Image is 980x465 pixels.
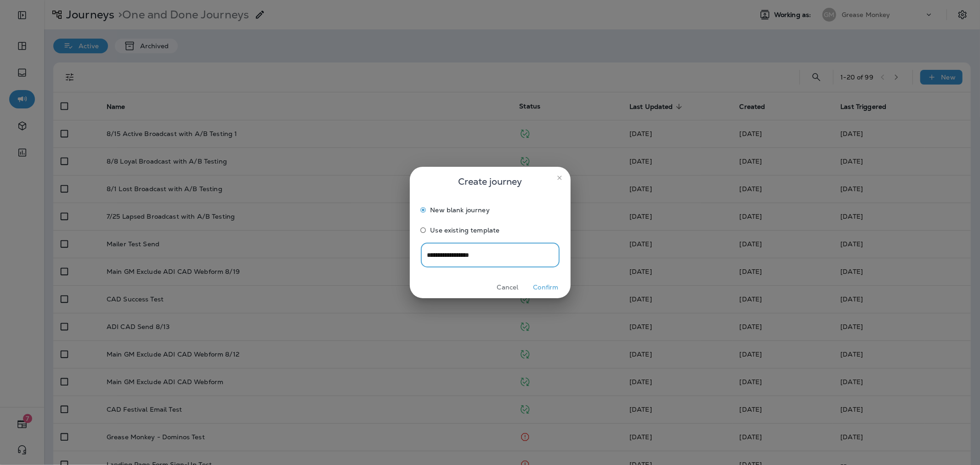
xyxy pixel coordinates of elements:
[431,206,490,214] span: New blank journey
[431,227,500,234] span: Use existing template
[529,280,563,295] button: Confirm
[491,280,525,295] button: Cancel
[552,170,567,185] button: close
[458,174,522,189] span: Create journey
